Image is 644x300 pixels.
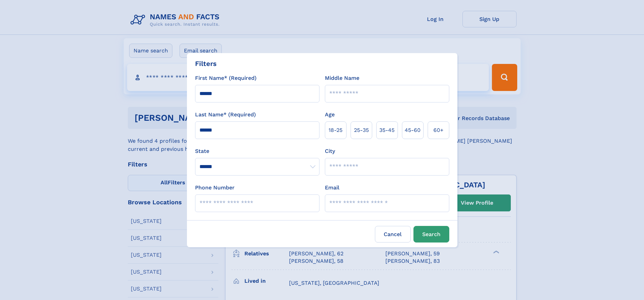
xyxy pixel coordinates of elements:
label: Email [325,184,339,192]
span: 18‑25 [329,126,342,134]
label: Phone Number [195,184,235,192]
button: Search [413,226,449,243]
label: Cancel [375,226,411,243]
label: City [325,147,335,155]
div: Filters [195,59,217,69]
span: 60+ [433,126,444,134]
label: Middle Name [325,74,359,82]
span: 35‑45 [379,126,395,134]
label: First Name* (Required) [195,74,257,82]
label: State [195,147,319,155]
span: 45‑60 [405,126,421,134]
span: 25‑35 [354,126,369,134]
label: Age [325,111,335,119]
label: Last Name* (Required) [195,111,256,119]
